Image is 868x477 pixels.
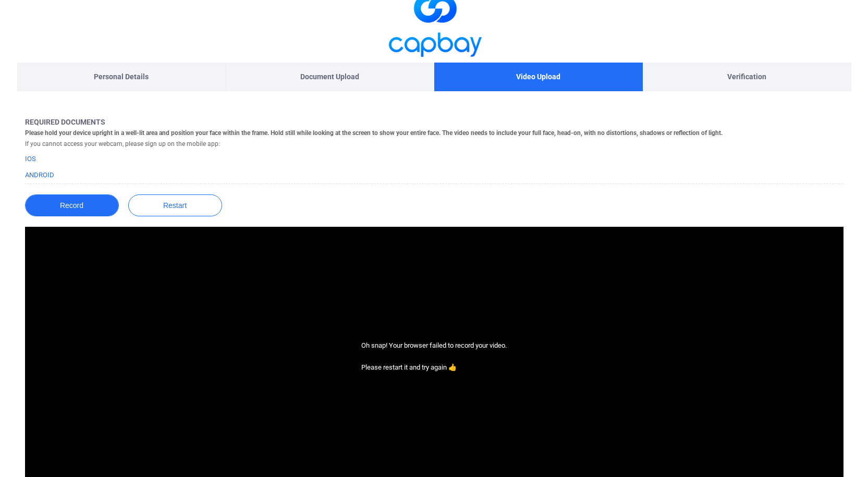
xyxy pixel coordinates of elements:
button: Record [25,194,119,216]
h5: Please hold your device upright in a well-lit area and position your face within the frame. Hold ... [25,128,723,138]
p: Personal Details [94,71,149,82]
p: Video Upload [516,71,560,82]
p: Verification [727,71,766,82]
a: Android [25,171,54,179]
h5: Required documents [25,117,723,127]
p: Document Upload [300,71,359,82]
div: Oh snap! Your browser failed to record your video. Please restart it and try again 👍 [361,340,507,373]
button: Restart [128,194,222,216]
h5: If you cannot access your webcam, please sign up on the mobile app: [25,139,723,149]
a: iOS [25,155,36,163]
